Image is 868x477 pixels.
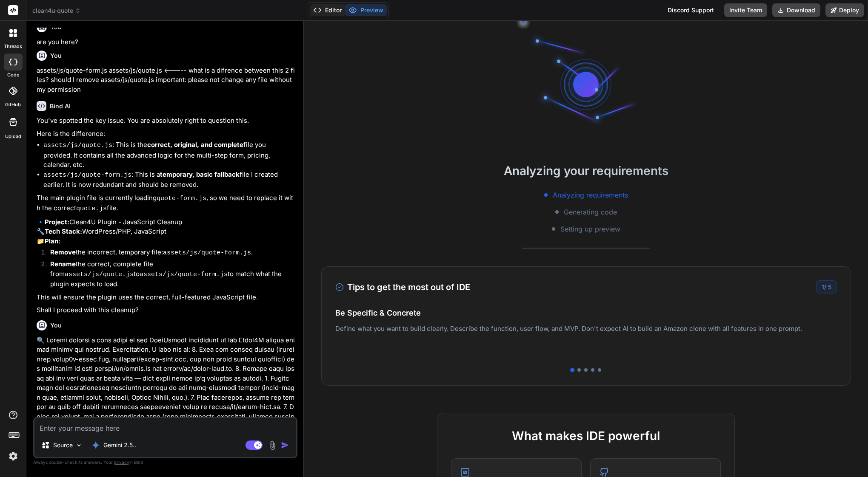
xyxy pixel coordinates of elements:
label: GitHub [5,101,21,108]
button: Download [772,3,820,17]
p: Source [53,441,73,449]
strong: Remove [50,248,76,256]
h6: You [50,321,62,330]
span: 5 [828,283,831,291]
strong: Project: [45,218,69,226]
code: assets/js/quote.js [65,271,134,278]
label: threads [4,43,22,50]
span: Analyzing requirements [553,190,628,200]
span: clean4u-quote [32,6,81,15]
h4: Be Specific & Concrete [335,307,837,319]
p: 🔍 Loremi dolorsi a cons adipi el sed DoeiUsmodt incididunt ut lab Etdol4M aliqua enimad minimv qu... [37,336,296,460]
h3: Tips to get the most out of IDE [335,281,470,294]
label: Upload [5,133,21,140]
p: Here is the difference: [37,129,296,139]
code: assets/js/quote-form.js [163,249,251,257]
span: Generating code [564,207,617,217]
button: Preview [345,4,387,16]
code: assets/js/quote-form.js [140,271,228,278]
p: This will ensure the plugin uses the correct, full-featured JavaScript file. [37,293,296,302]
img: Gemini 2.5 Pro [91,441,100,449]
img: icon [281,441,289,449]
span: privacy [114,460,129,465]
strong: Plan: [45,237,60,245]
button: Invite Team [724,3,767,17]
h6: Bind AI [50,102,71,110]
strong: correct, original, and complete [147,141,243,149]
code: assets/js/quote-form.js [43,172,131,179]
strong: Tech Stack: [45,227,82,235]
li: the incorrect, temporary file: . [43,248,296,260]
label: code [7,71,19,79]
p: are you here? [37,37,296,47]
code: quote.js [76,205,107,212]
button: Editor [310,4,345,16]
div: / [816,280,837,294]
span: Setting up preview [560,224,620,234]
p: 🔹 Clean4U Plugin - JavaScript Cleanup 🔧 WordPress/PHP, JavaScript 📁 [37,217,296,246]
p: The main plugin file is currently loading , so we need to replace it with the correct file. [37,193,296,214]
li: : This is the file you provided. It contains all the advanced logic for the multi-step form, pric... [43,140,296,170]
li: : This is a file I created earlier. It is now redundant and should be removed. [43,170,296,190]
img: settings [6,449,20,463]
img: attachment [268,440,277,450]
img: Pick Models [75,442,83,449]
code: assets/js/quote.js [43,142,112,149]
div: Discord Support [662,3,719,17]
h2: What makes IDE powerful [451,427,721,445]
strong: Rename [50,260,76,268]
p: Gemini 2.5.. [103,441,136,449]
button: Deploy [825,3,864,17]
h2: Analyzing your requirements [304,162,868,180]
strong: temporary, basic fallback [160,170,240,178]
p: assets/js/quote-form.js assets/js/quote.js <----- what is a difrence between this 2 files? should... [37,66,296,95]
code: quote-form.js [157,195,206,202]
p: You've spotted the key issue. You are absolutely right to question this. [37,116,296,126]
span: 1 [822,283,824,291]
li: the correct, complete file from to to match what the plugin expects to load. [43,260,296,289]
p: Always double-check its answers. Your in Bind [33,458,297,466]
p: Shall I proceed with this cleanup? [37,305,296,315]
h6: You [50,51,62,60]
